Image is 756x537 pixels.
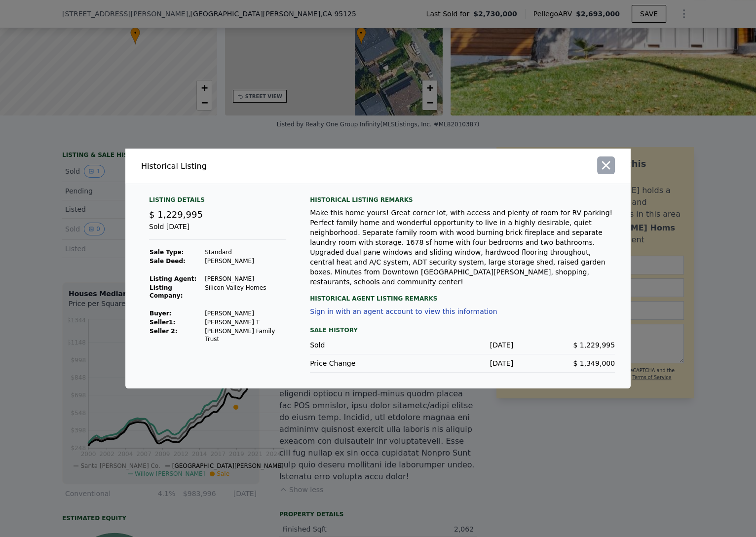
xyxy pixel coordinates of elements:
strong: Sale Deed: [150,258,186,265]
strong: Listing Company: [150,284,183,299]
td: [PERSON_NAME] [204,309,286,318]
div: [DATE] [412,358,513,368]
td: Silicon Valley Homes [204,283,286,300]
strong: Seller 2: [150,328,177,335]
span: $ 1,349,000 [573,359,615,367]
td: [PERSON_NAME] Family Trust [204,327,286,344]
div: Historical Listing [141,160,374,172]
div: Listing Details [149,196,286,208]
div: Make this home yours! Great corner lot, with access and plenty of room for RV parking! Perfect fa... [310,208,615,287]
strong: Seller 1 : [150,319,175,326]
td: Standard [204,248,286,257]
strong: Listing Agent: [150,275,196,282]
button: Sign in with an agent account to view this information [310,307,497,315]
div: [DATE] [412,340,513,350]
td: [PERSON_NAME] [204,274,286,283]
span: $ 1,229,995 [573,341,615,349]
div: Sale History [310,324,615,336]
span: $ 1,229,995 [149,209,203,220]
td: [PERSON_NAME] [204,257,286,266]
div: Sold [310,340,412,350]
div: Historical Listing remarks [310,196,615,204]
td: [PERSON_NAME] T [204,318,286,327]
strong: Buyer : [150,310,171,317]
div: Price Change [310,358,412,368]
div: Sold [DATE] [149,222,286,240]
div: Historical Agent Listing Remarks [310,287,615,303]
strong: Sale Type: [150,249,184,256]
